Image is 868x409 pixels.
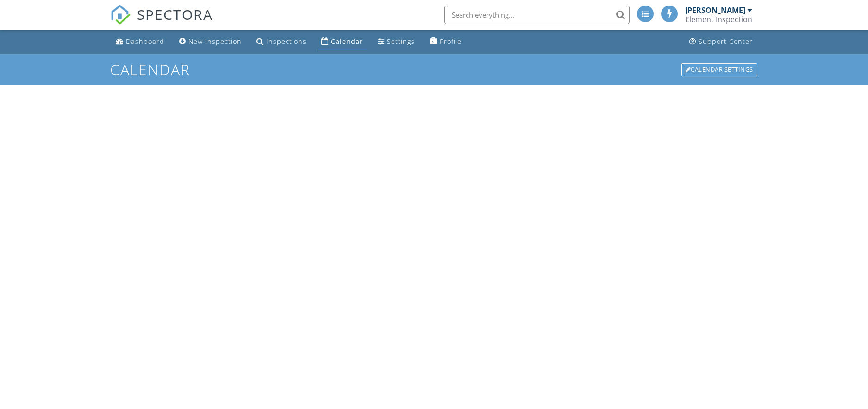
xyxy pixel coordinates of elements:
a: Settings [374,33,418,50]
div: Calendar Settings [681,63,757,76]
div: [PERSON_NAME] [685,6,745,15]
h1: Calendar [110,61,758,78]
div: Support Center [699,37,753,46]
div: Profile [440,37,462,46]
div: Inspections [266,37,306,46]
input: Search everything... [444,6,630,24]
div: Settings [387,37,415,46]
img: The Best Home Inspection Software - Spectora [110,5,131,25]
a: Support Center [686,33,756,50]
a: Inspections [253,33,310,50]
a: SPECTORA [110,12,213,32]
div: Element Inspection [685,15,752,24]
span: SPECTORA [137,5,213,24]
a: Calendar Settings [681,62,758,77]
div: Calendar [331,37,363,46]
a: Dashboard [112,33,168,50]
div: Dashboard [126,37,164,46]
a: New Inspection [175,33,245,50]
a: Calendar [318,33,367,50]
div: New Inspection [188,37,242,46]
a: Profile [426,33,465,50]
